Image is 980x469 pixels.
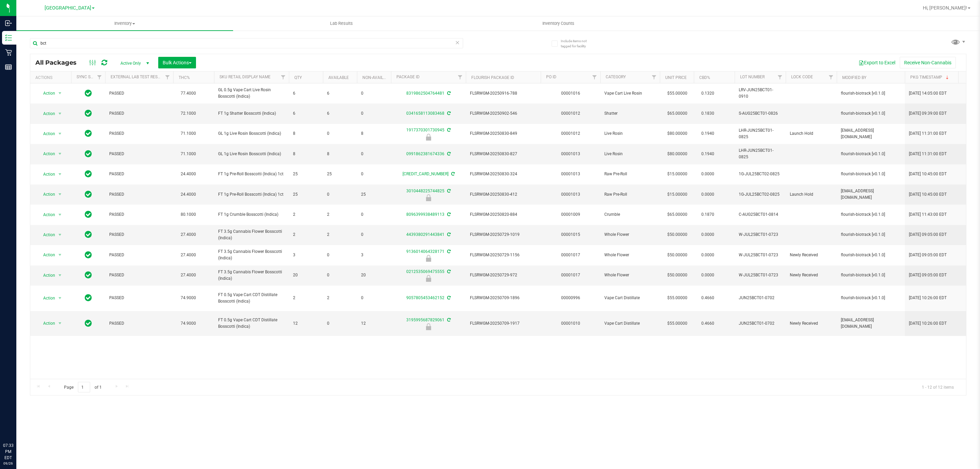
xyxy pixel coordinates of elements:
a: Inventory Counts [450,16,667,31]
span: 20 [361,272,387,278]
span: FT 3.5g Cannabis Flower Bosscotti (Indica) [218,228,285,241]
iframe: Resource center [7,415,27,435]
span: flourish-biotrack [v0.1.0] [841,252,901,258]
a: Unit Price [665,75,687,80]
span: select [56,319,64,328]
span: PASSED [109,231,169,238]
span: [DATE] 10:26:00 EDT [909,295,947,301]
span: Action [37,250,55,260]
span: GL 0.5g Vape Cart Live Rosin Bosscotti (Indica) [218,87,285,100]
span: select [56,210,64,220]
span: FT 3.5g Cannabis Flower Bosscotti (Indica) [218,248,285,261]
span: FLSRWGM-20250916-788 [470,90,537,97]
span: 6 [293,90,319,97]
span: 6 [327,110,353,117]
span: W-JUL25BCT01-0723 [739,252,782,258]
span: $55.00000 [664,319,691,328]
span: Sync from Compliance System [446,91,451,96]
span: [EMAIL_ADDRESS][DOMAIN_NAME] [841,188,901,201]
span: flourish-biotrack [v0.1.0] [841,90,901,97]
span: 0 [361,211,387,218]
a: Category [606,75,626,79]
span: FLSRWGM-20250820-884 [470,211,537,218]
span: 1 - 12 of 12 items [916,382,959,392]
span: Inventory [16,20,233,27]
span: In Sync [85,88,92,98]
span: Action [37,230,55,240]
span: Crumble [604,211,656,218]
span: In Sync [85,169,92,179]
span: 0.1940 [698,149,718,159]
span: Whole Flower [604,231,656,238]
a: Filter [826,71,837,83]
a: PO ID [546,75,556,79]
span: Shatter [604,110,656,117]
a: Package ID [396,75,420,79]
a: 0212535069475555 [406,269,444,274]
span: $65.00000 [664,210,691,220]
span: 77.4000 [177,88,199,98]
span: select [56,190,64,199]
span: 24.4000 [177,169,199,179]
span: Whole Flower [604,272,656,278]
span: Sync from Compliance System [446,232,451,237]
span: 3 [361,252,387,258]
span: Newly Received [790,252,833,258]
a: Flourish Package ID [471,75,514,80]
inline-svg: Retail [5,49,12,56]
span: 2 [293,211,319,218]
div: Launch Hold [390,194,467,201]
span: PASSED [109,320,169,327]
span: 27.4000 [177,230,199,240]
span: select [56,271,64,280]
span: flourish-biotrack [v0.1.0] [841,151,901,157]
a: THC% [179,75,190,80]
span: [DATE] 09:05:00 EDT [909,252,947,258]
span: FT 0.5g Vape Cart CDT Distillate Bosscotti (Indica) [218,317,285,330]
span: 0.0000 [698,190,718,199]
a: Filter [94,71,105,83]
a: 00001010 [561,321,580,326]
span: [DATE] 11:31:00 EDT [909,151,947,157]
span: 0 [327,130,353,137]
a: Filter [278,71,289,83]
span: 8 [327,151,353,157]
span: 0 [361,295,387,301]
span: In Sync [85,109,92,118]
span: Live Rosin [604,151,656,157]
span: 72.1000 [177,109,199,118]
span: W-JUL25BCT01-0723 [739,272,782,278]
a: 3195995687829061 [406,318,444,322]
span: select [56,88,64,98]
span: Live Rosin [604,130,656,137]
span: 2 [327,231,353,238]
a: Lab Results [233,16,450,31]
span: flourish-biotrack [v0.1.0] [841,171,901,177]
span: 0 [361,171,387,177]
span: flourish-biotrack [v0.1.0] [841,211,901,218]
span: FLSRWGM-20250830-412 [470,191,537,198]
span: select [56,129,64,139]
div: Newly Received [390,323,467,330]
span: Sync from Compliance System [446,189,451,193]
a: External Lab Test Result [111,75,164,79]
a: 00001017 [561,253,580,257]
a: CBD% [699,75,710,80]
span: 0.1870 [698,210,718,220]
span: Vape Cart Distillate [604,295,656,301]
span: 2 [327,295,353,301]
span: 0.0000 [698,250,718,260]
a: 00001013 [561,172,580,176]
a: Available [328,75,349,80]
span: 74.9000 [177,319,199,328]
span: Sync from Compliance System [446,295,451,300]
inline-svg: Reports [5,64,12,70]
span: 71.1000 [177,149,199,159]
span: 0.0000 [698,230,718,240]
span: select [56,250,64,260]
span: 3 [293,252,319,258]
span: Include items not tagged for facility [561,38,595,49]
div: Newly Received [390,255,467,262]
span: $55.00000 [664,88,691,98]
a: 4439380291443841 [406,232,444,237]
